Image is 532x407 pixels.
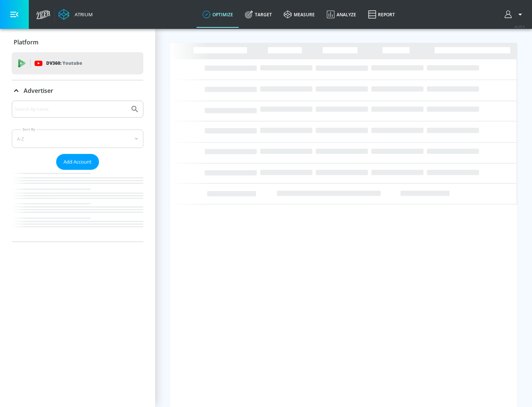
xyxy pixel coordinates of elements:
input: Search by name [15,104,127,114]
a: optimize [197,1,239,28]
div: Advertiser [12,80,143,101]
label: Sort By [21,127,37,132]
span: Add Account [64,158,92,166]
div: DV360: Youtube [12,52,143,74]
div: Advertiser [12,101,143,242]
div: A-Z [12,129,143,148]
button: Add Account [56,154,99,170]
div: Atrium [72,11,93,18]
p: Advertiser [24,87,53,95]
nav: list of Advertiser [12,170,143,242]
p: Platform [14,38,38,46]
p: Youtube [62,59,82,67]
a: Report [362,1,401,28]
p: DV360: [46,59,82,67]
div: Platform [12,32,143,53]
a: Target [239,1,278,28]
a: Analyze [321,1,362,28]
a: measure [278,1,321,28]
a: Atrium [58,9,93,20]
span: v 4.25.4 [514,24,525,28]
